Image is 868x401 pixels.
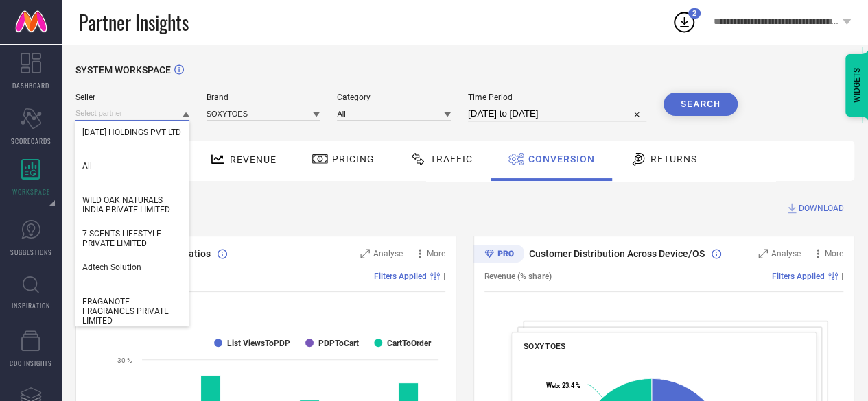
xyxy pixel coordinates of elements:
span: Customer Distribution Across Device/OS [529,248,705,259]
span: | [841,271,843,281]
button: Search [664,93,738,116]
span: 2 [692,9,696,18]
text: : 23.4 % [546,382,580,389]
span: [DATE] HOLDINGS PVT LTD [82,127,181,137]
div: Premium [473,245,524,265]
span: Adtech Solution [82,263,141,272]
span: Conversion [528,154,595,165]
div: ODHANI CREATION [75,324,189,347]
span: WORKSPACE [12,186,50,197]
span: Partner Insights [79,8,189,36]
span: Time Period [468,93,646,102]
span: Filters Applied [374,271,427,281]
span: 7 SCENTS LIFESTYLE PRIVATE LIMITED [82,229,183,248]
svg: Zoom [758,249,768,258]
span: Analyse [373,249,403,258]
div: KARMA HOLDINGS PVT LTD [75,121,189,144]
text: CartToOrder [387,339,432,348]
div: All [75,154,189,178]
svg: Zoom [360,249,370,258]
div: 7 SCENTS LIFESTYLE PRIVATE LIMITED [75,222,189,255]
input: Select partner [75,106,189,121]
div: Open download list [672,10,696,34]
span: DASHBOARD [12,80,49,90]
span: | [443,271,445,281]
span: All [82,161,92,171]
tspan: Web [546,382,558,389]
text: PDPToCart [318,339,359,348]
span: More [825,249,843,258]
span: Filters Applied [772,271,825,281]
span: Category [337,93,451,102]
text: List ViewsToPDP [227,339,290,348]
span: SOXYTOES [524,341,565,351]
span: FRAGANOTE FRAGRANCES PRIVATE LIMITED [82,297,183,326]
span: Brand [207,93,320,102]
span: INSPIRATION [12,300,50,311]
span: CDC INSIGHTS [10,358,52,368]
span: Seller [75,93,189,102]
span: WILD OAK NATURALS INDIA PRIVATE LIMITED [82,195,183,215]
span: More [427,249,445,258]
input: Select time period [468,106,646,122]
div: FRAGANOTE FRAGRANCES PRIVATE LIMITED [75,290,189,332]
div: Adtech Solution [75,256,189,279]
span: SCORECARDS [11,136,51,146]
span: Pricing [332,154,375,165]
span: Revenue [230,154,277,165]
span: SYSTEM WORKSPACE [75,64,171,75]
span: SUGGESTIONS [10,247,52,257]
span: Traffic [430,154,473,165]
text: 30 % [117,356,132,364]
div: WILD OAK NATURALS INDIA PRIVATE LIMITED [75,189,189,221]
span: Analyse [771,249,801,258]
span: Revenue (% share) [484,271,552,281]
span: Returns [650,154,697,165]
span: DOWNLOAD [799,202,844,215]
